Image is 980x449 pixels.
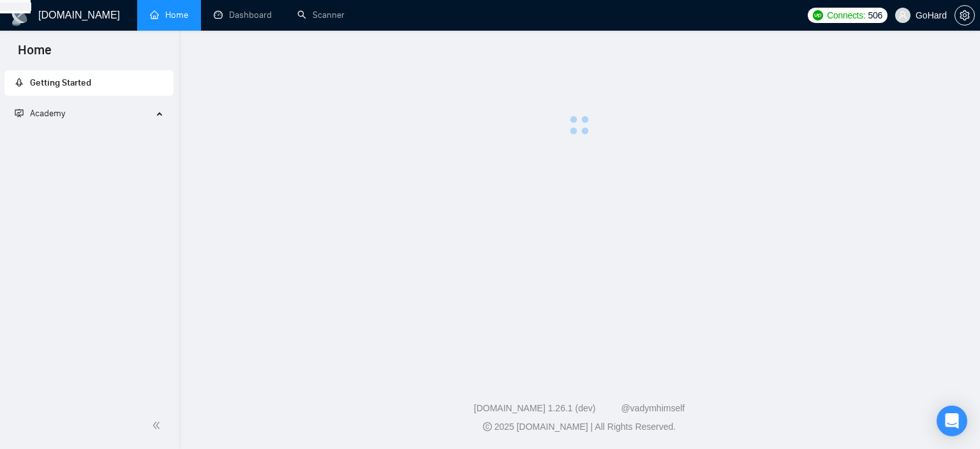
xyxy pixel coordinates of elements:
span: user [898,11,907,20]
img: logo [10,6,31,26]
span: 506 [868,8,882,22]
span: Home [8,41,62,68]
button: setting [954,5,975,26]
span: copyright [483,422,492,431]
a: @vadymhimself [621,403,685,413]
span: Academy [30,108,65,119]
a: setting [954,10,975,20]
a: homeHome [150,10,188,20]
span: setting [955,10,974,20]
div: 2025 [DOMAIN_NAME] | All Rights Reserved. [189,420,970,434]
a: searchScanner [297,10,345,20]
div: Open Intercom Messenger [937,406,967,436]
a: dashboardDashboard [214,10,272,20]
span: Connects: [827,8,865,22]
span: fund-projection-screen [15,109,24,118]
span: Getting Started [30,77,91,88]
span: double-left [152,419,165,432]
span: rocket [15,78,24,87]
li: Getting Started [4,70,174,96]
a: [DOMAIN_NAME] 1.26.1 (dev) [474,403,596,413]
span: Academy [15,108,65,119]
img: upwork-logo.png [813,10,823,20]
